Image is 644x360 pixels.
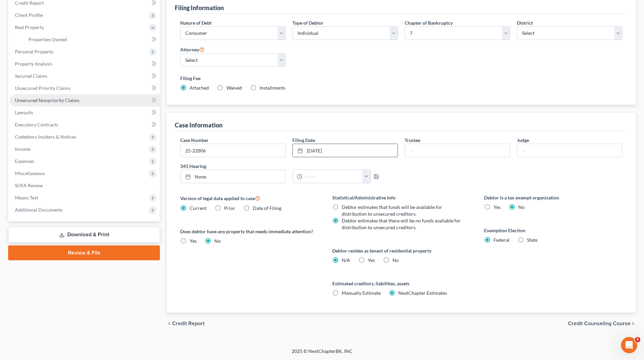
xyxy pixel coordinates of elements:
span: Real Property [15,24,44,30]
label: Filing Date [292,137,315,144]
span: Installments [260,85,285,91]
label: Attorney [180,45,205,53]
a: None [181,170,285,183]
span: Yes [190,238,197,244]
a: Property Analysis [9,58,160,70]
a: Download & Print [8,227,160,243]
span: Credit Counseling Course [568,321,630,326]
span: Secured Claims [15,73,47,79]
label: Version of legal data applied to case [180,194,318,202]
label: Debtor is a tax exempt organization [484,194,622,201]
span: Manually Estimate [342,290,381,296]
input: -- [405,144,510,157]
span: Miscellaneous [15,170,45,176]
span: Date of Filing [253,205,281,211]
span: Personal Property [15,49,53,54]
span: Yes [368,257,375,263]
span: Executory Contracts [15,122,58,127]
span: Codebtors Insiders & Notices [15,134,76,140]
a: Review & File [8,245,160,260]
span: Yes [494,204,501,210]
button: Credit Counseling Course chevron_right [568,321,636,326]
input: Enter case number... [181,144,285,157]
div: Case Information [175,121,222,129]
span: Property Analysis [15,61,52,67]
span: SOFA Review [15,183,43,188]
span: No [392,257,399,263]
iframe: Intercom live chat [621,337,637,353]
label: Chapter of Bankruptcy [405,19,453,26]
label: Does debtor have any property that needs immediate attention? [180,228,318,235]
span: Attached [190,85,209,91]
button: chevron_left Credit Report [167,321,205,326]
label: Judge [517,137,529,144]
a: Unsecured Priority Claims [9,82,160,94]
label: Filing Fee [180,75,622,82]
span: Unsecured Nonpriority Claims [15,97,79,103]
label: Debtor resides as tenant of residential property [332,247,471,254]
a: Properties Owned [23,33,160,46]
label: Exemption Election [484,227,622,234]
span: No [518,204,525,210]
span: Prior [224,205,235,211]
span: Additional Documents [15,207,63,213]
input: -- [517,144,622,157]
input: -- : -- [302,170,363,183]
span: Federal [494,237,509,243]
span: Properties Owned [28,37,67,42]
span: Lawsuits [15,110,33,115]
span: Means Test [15,195,38,200]
a: Secured Claims [9,70,160,82]
span: Expenses [15,158,34,164]
span: Unsecured Priority Claims [15,85,71,91]
a: Executory Contracts [9,119,160,131]
span: State [527,237,538,243]
label: Nature of Debt [180,19,212,26]
label: 341 Hearing [177,163,401,170]
div: Filing Information [175,4,224,12]
span: Client Profile [15,12,43,18]
label: District [517,19,533,26]
label: Estimated creditors, liabilities, assets [332,280,471,287]
span: Waived [226,85,242,91]
span: 5 [635,337,640,342]
span: Current [190,205,207,211]
span: Credit Report [172,321,205,326]
a: Unsecured Nonpriority Claims [9,94,160,106]
span: Income [15,146,30,152]
span: Debtor estimates that there will be no funds available for distribution to unsecured creditors. [342,218,461,230]
span: NextChapter Estimates [398,290,447,296]
i: chevron_left [167,321,172,326]
a: SOFA Review [9,179,160,192]
span: No [214,238,221,244]
span: N/A [342,257,350,263]
a: Lawsuits [9,106,160,119]
label: Case Number [180,137,209,144]
label: Type of Debtor [292,19,324,26]
a: [DATE] [293,144,398,157]
i: chevron_right [630,321,636,326]
div: 2025 © NextChapterBK, INC [129,348,515,360]
label: Statistical/Administrative Info [332,194,471,201]
span: Debtor estimates that funds will be available for distribution to unsecured creditors. [342,204,442,217]
label: Trustee [405,137,420,144]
